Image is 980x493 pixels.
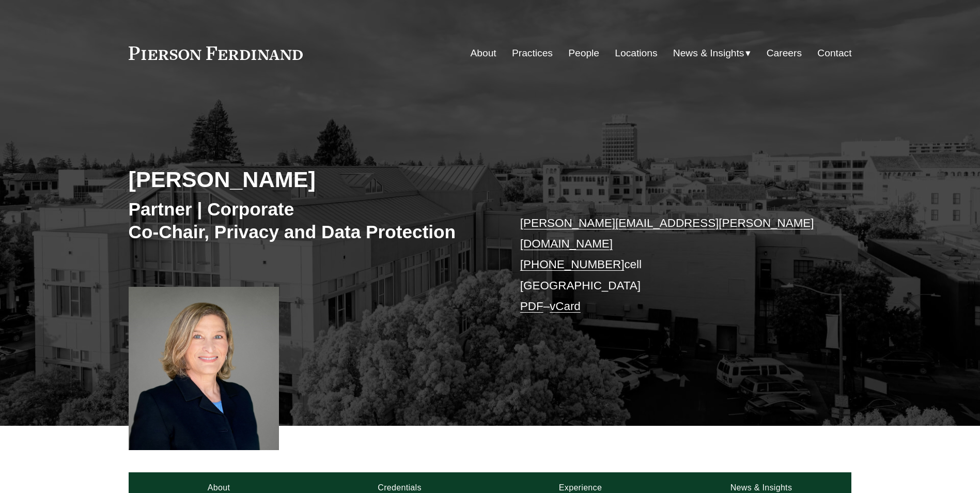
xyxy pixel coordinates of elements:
span: News & Insights [673,44,744,63]
a: People [568,43,599,63]
a: About [471,43,496,63]
a: PDF [520,300,543,313]
a: Contact [817,43,851,63]
a: folder dropdown [673,43,751,63]
a: Practices [512,43,553,63]
h3: Partner | Corporate Co-Chair, Privacy and Data Protection [129,198,490,243]
a: Careers [767,43,802,63]
a: Locations [615,43,657,63]
a: [PERSON_NAME][EMAIL_ADDRESS][PERSON_NAME][DOMAIN_NAME] [520,217,814,250]
h2: [PERSON_NAME] [129,166,490,193]
a: vCard [550,300,581,313]
a: [PHONE_NUMBER] [520,258,625,271]
p: cell [GEOGRAPHIC_DATA] – [520,213,821,317]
